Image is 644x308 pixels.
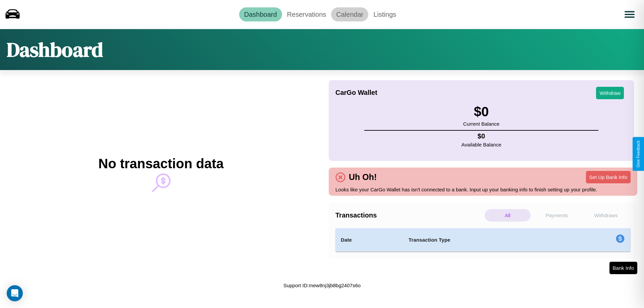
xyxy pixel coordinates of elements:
[534,209,580,222] p: Payments
[331,7,368,21] a: Calendar
[335,89,377,97] h4: CarGo Wallet
[462,140,501,149] p: Available Balance
[335,185,631,194] p: Looks like your CarGo Wallet has isn't connected to a bank. Input up your banking info to finish ...
[596,87,624,99] button: Withdraw
[463,104,499,119] h3: $ 0
[586,171,631,183] button: Set Up Bank Info
[620,5,639,24] button: Open menu
[98,156,223,171] h2: No transaction data
[335,228,631,252] table: simple table
[485,209,531,222] p: All
[283,281,361,290] p: Support ID: mew8nj3jb8bg2407s6o
[335,211,483,219] h4: Transactions
[409,236,561,244] h4: Transaction Type
[341,236,398,244] h4: Date
[239,7,282,21] a: Dashboard
[462,132,501,140] h4: $ 0
[7,36,103,63] h1: Dashboard
[609,262,637,274] button: Bank Info
[345,172,380,182] h4: Uh Oh!
[7,285,23,301] div: Open Intercom Messenger
[636,140,641,168] div: Give Feedback
[368,7,401,21] a: Listings
[282,7,331,21] a: Reservations
[583,209,629,222] p: Withdraws
[463,119,499,128] p: Current Balance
